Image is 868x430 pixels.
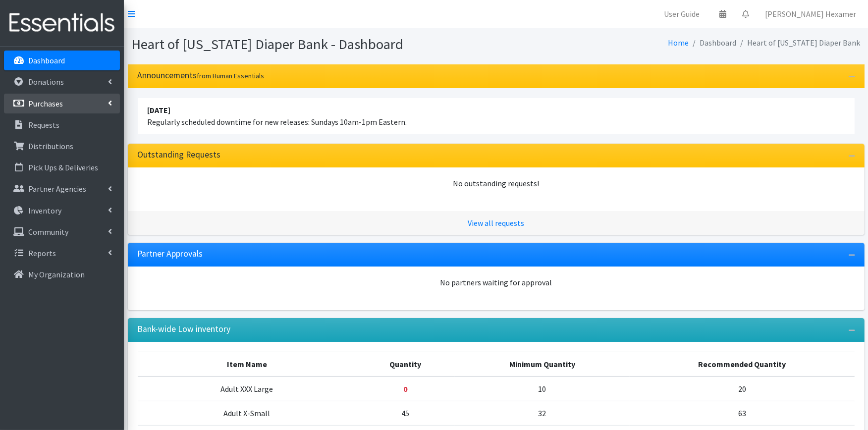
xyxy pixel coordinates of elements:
a: Pick Ups & Deliveries [4,158,120,177]
p: Purchases [28,99,63,108]
a: Home [668,38,689,48]
td: 45 [356,401,454,425]
p: Distributions [28,141,73,151]
td: Adult XXX Large [138,376,357,401]
li: Regularly scheduled downtime for new releases: Sundays 10am-1pm Eastern. [138,98,855,134]
div: No outstanding requests! [138,177,855,189]
p: My Organization [28,269,85,279]
h3: Bank-wide Low inventory [138,324,231,334]
a: Distributions [4,136,120,156]
p: Inventory [28,206,61,215]
h3: Partner Approvals [138,249,203,259]
a: Purchases [4,94,120,113]
td: 20 [630,376,854,401]
strong: Below minimum quantity [403,384,407,394]
img: HumanEssentials [4,6,120,40]
p: Community [28,227,68,237]
th: Minimum Quantity [455,352,630,376]
h1: Heart of [US_STATE] Diaper Bank - Dashboard [132,36,492,53]
div: No partners waiting for approval [138,276,855,288]
p: Requests [28,120,59,130]
a: Donations [4,72,120,92]
p: Pick Ups & Deliveries [28,162,98,172]
li: Dashboard [689,36,737,50]
h3: Outstanding Requests [138,150,221,160]
th: Item Name [138,352,357,376]
a: Inventory [4,201,120,220]
a: Partner Agencies [4,179,120,199]
h3: Announcements [138,70,265,81]
p: Donations [28,77,64,87]
th: Quantity [356,352,454,376]
td: Adult X-Small [138,401,357,425]
td: 32 [455,401,630,425]
a: My Organization [4,265,120,284]
strong: [DATE] [148,105,171,115]
a: Community [4,222,120,242]
a: [PERSON_NAME] Hexamer [757,4,864,24]
p: Reports [28,248,56,258]
p: Partner Agencies [28,184,86,194]
td: 63 [630,401,854,425]
li: Heart of [US_STATE] Diaper Bank [737,36,861,50]
a: Reports [4,243,120,263]
td: 10 [455,376,630,401]
a: Dashboard [4,51,120,70]
a: View all requests [468,218,524,228]
a: Requests [4,115,120,135]
th: Recommended Quantity [630,352,854,376]
small: from Human Essentials [197,71,265,80]
p: Dashboard [28,55,65,65]
a: User Guide [656,4,707,24]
